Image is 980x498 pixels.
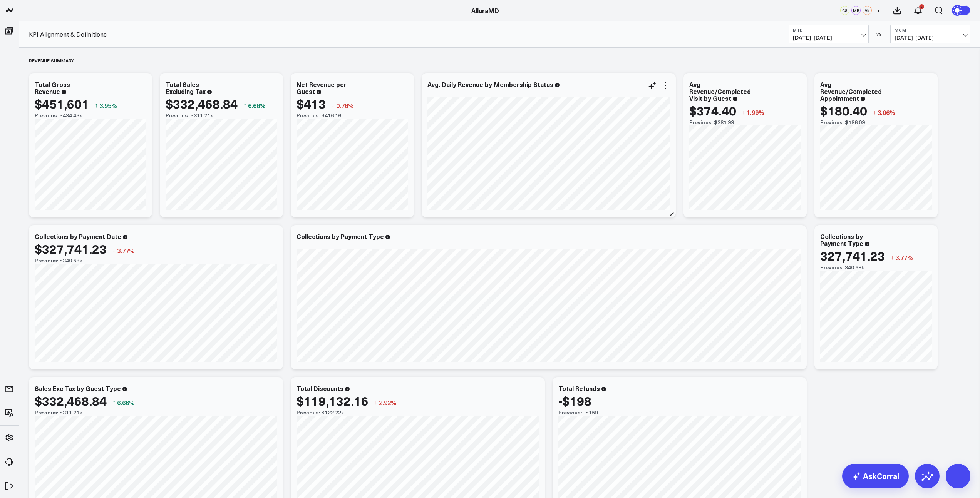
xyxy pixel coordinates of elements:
div: $374.40 [689,104,736,117]
span: 6.66% [248,101,266,110]
a: AlluraMD [471,6,499,15]
b: MTD [793,28,864,32]
div: Collections by Payment Type [297,232,384,241]
b: MoM [895,28,966,32]
span: [DATE] - [DATE] [895,35,966,41]
div: Previous: $122.72k [297,409,539,416]
span: ↓ [742,107,745,117]
span: ↑ [95,100,98,110]
div: Total Gross Revenue [35,80,70,95]
span: 2.92% [379,398,397,407]
span: ↓ [112,246,116,256]
span: ↓ [332,100,335,110]
div: Total Refunds [558,384,600,393]
span: + [877,8,880,13]
a: AskCorral [842,464,909,488]
div: Previous: $311.71k [35,409,277,416]
div: Sales Exc Tax by Guest Type [35,384,121,393]
div: VK [863,6,872,15]
div: Previous: 340.58k [820,264,932,271]
span: 3.95% [99,101,117,110]
div: $327,741.23 [35,242,107,256]
span: ↓ [891,252,894,262]
span: 1.99% [747,108,764,117]
div: Previous: $416.16 [297,112,408,119]
button: + [874,6,883,15]
div: Avg Revenue/Completed Visit by Guest [689,80,751,102]
div: $119,132.16 [297,394,369,408]
button: MoM[DATE]-[DATE] [890,25,970,43]
span: ↑ [243,100,246,110]
div: -$198 [558,394,591,408]
span: 3.77% [117,246,135,255]
span: 0.76% [336,101,354,110]
div: Avg. Daily Revenue by Membership Status [427,80,553,89]
div: $451,601 [35,97,89,110]
div: MR [851,6,861,15]
div: $332,468.84 [35,394,107,408]
span: [DATE] - [DATE] [793,35,864,41]
span: ↓ [374,398,377,408]
div: Previous: $311.71k [166,112,277,119]
span: 3.06% [878,108,895,117]
div: $180.40 [820,104,867,117]
div: $413 [297,97,326,110]
div: Net Revenue per Guest [297,80,347,95]
div: Total Sales Excluding Tax [166,80,206,95]
div: Collections by Payment Date [35,232,121,241]
span: 3.77% [895,253,913,262]
span: ↑ [112,398,116,408]
div: Previous: $381.99 [689,119,801,125]
div: Previous: $186.09 [820,119,932,125]
div: Total Discounts [297,384,343,393]
div: Avg Revenue/Completed Appointment [820,80,882,102]
div: Previous: -$159 [558,409,801,416]
div: Previous: $340.58k [35,257,277,264]
div: Revenue Summary [29,52,74,69]
div: Collections by Payment Type [820,232,863,247]
a: KPI Alignment & Definitions [29,30,107,38]
div: Previous: $434.43k [35,112,146,119]
div: 2 [919,4,924,9]
div: 327,741.23 [820,249,885,262]
button: MTD[DATE]-[DATE] [789,25,869,43]
div: $332,468.84 [166,97,238,110]
span: 6.66% [117,398,135,407]
div: CS [840,6,849,15]
span: ↓ [873,107,876,117]
div: VS [873,32,886,37]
